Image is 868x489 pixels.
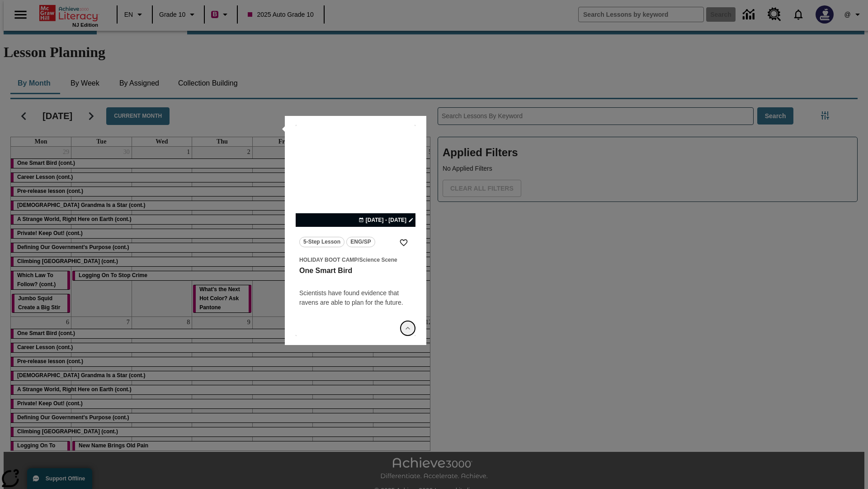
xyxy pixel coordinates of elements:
button: ENG/SP [346,237,375,247]
button: Show Details [401,321,415,335]
span: Science Scene [359,257,397,263]
h4: undefined [299,276,412,287]
div: Scientists have found evidence that ravens are able to plan for the future. [299,288,412,307]
div: lesson details [296,125,415,336]
button: Dec 31 - Dec 31 Choose Dates [357,216,415,224]
button: Add to Favorites [396,235,412,251]
span: Holiday Boot Camp [299,257,358,263]
button: 5-Step Lesson [299,237,344,247]
span: ENG/SP [350,237,371,247]
span: Topic: Holiday Boot Camp/Science Scene [299,255,412,264]
h3: One Smart Bird [299,266,412,276]
span: 5-Step Lesson [303,237,340,247]
span: / [358,257,359,263]
span: [DATE] - [DATE] [366,216,406,224]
